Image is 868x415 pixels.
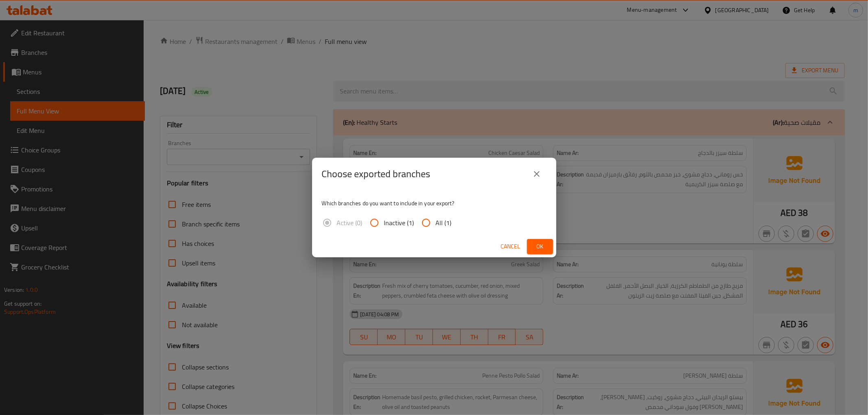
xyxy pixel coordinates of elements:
button: Cancel [498,239,524,254]
span: All (1) [436,218,452,228]
h2: Choose exported branches [322,167,431,180]
span: Cancel [501,241,520,252]
button: close [527,164,547,184]
span: Active (0) [337,218,363,228]
span: Ok [533,241,547,252]
span: Inactive (1) [384,218,414,228]
button: Ok [527,239,553,254]
p: Which branches do you want to include in your export? [322,199,547,207]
